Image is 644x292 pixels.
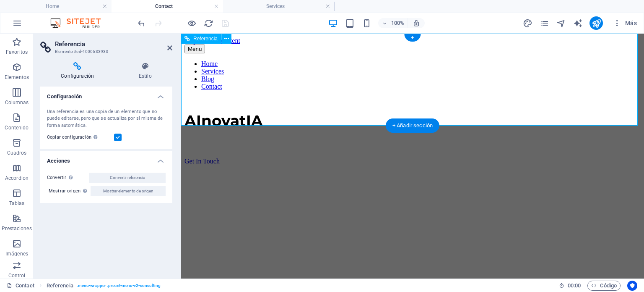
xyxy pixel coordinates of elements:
p: Contenido [5,124,29,131]
span: Código [591,281,617,291]
span: Más [613,19,637,27]
p: Cuadros [7,150,27,156]
p: Columnas [5,99,29,106]
button: Haz clic para salir del modo de previsualización y seguir editando [187,18,197,28]
p: Prestaciones [2,225,31,232]
h2: Referencia [55,40,172,48]
h4: Estilo [118,62,172,80]
h4: Services [223,2,335,11]
span: Mostrar elemento de origen [103,186,153,196]
a: Skip to main content [3,3,59,11]
button: design [522,18,532,28]
i: Al redimensionar, ajustar el nivel de zoom automáticamente para ajustarse al dispositivo elegido. [413,19,420,27]
a: Haz clic para cancelar la selección y doble clic para abrir páginas [7,281,34,291]
button: Convertir referencia [89,173,166,183]
button: Más [610,16,640,30]
div: Una referencia es una copia de un elemento que no puede editarse, pero que se actualiza por sí mi... [47,108,166,129]
button: text_generator [573,18,583,28]
span: Haz clic para seleccionar y doble clic para editar [47,281,73,291]
p: Favoritos [6,49,28,55]
span: 00 00 [568,281,581,291]
h3: Elemento #ed-1000633933 [55,48,156,55]
button: Código [587,281,621,291]
button: Mostrar elemento de origen [91,186,166,196]
p: Imágenes [5,250,28,257]
button: 100% [378,18,408,28]
i: Deshacer: Cambiar texto (Ctrl+Z) [137,18,146,28]
i: Navegador [556,18,566,28]
button: reload [203,18,213,28]
button: undo [136,18,146,28]
label: Convertir [47,173,89,183]
span: . menu-wrapper .preset-menu-v2-consulting [77,281,161,291]
i: Volver a cargar página [204,18,213,28]
span: : [574,282,575,289]
button: Usercentrics [627,281,637,291]
img: Editor Logo [48,18,111,28]
span: Convertir referencia [110,173,145,183]
h4: Configuración [40,87,172,102]
i: Publicar [592,18,601,28]
label: Mostrar origen [49,186,91,196]
i: Diseño (Ctrl+Alt+Y) [523,18,532,28]
button: pages [539,18,549,28]
h4: Acciones [40,151,172,166]
h4: Configuración [40,62,118,80]
span: Referencia [193,36,218,41]
div: + Añadir sección [386,118,439,133]
p: Elementos [5,74,29,81]
h6: 100% [391,18,404,28]
i: Páginas (Ctrl+Alt+S) [540,18,549,28]
nav: breadcrumb [47,281,161,291]
i: AI Writer [573,18,583,28]
p: Accordion [5,175,29,182]
h6: Tiempo de la sesión [559,281,581,291]
button: navigator [556,18,566,28]
h4: Contact [112,2,223,11]
p: Tablas [9,200,25,207]
button: publish [589,16,603,30]
label: Copiar configuración [47,132,114,142]
div: + [404,34,421,42]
